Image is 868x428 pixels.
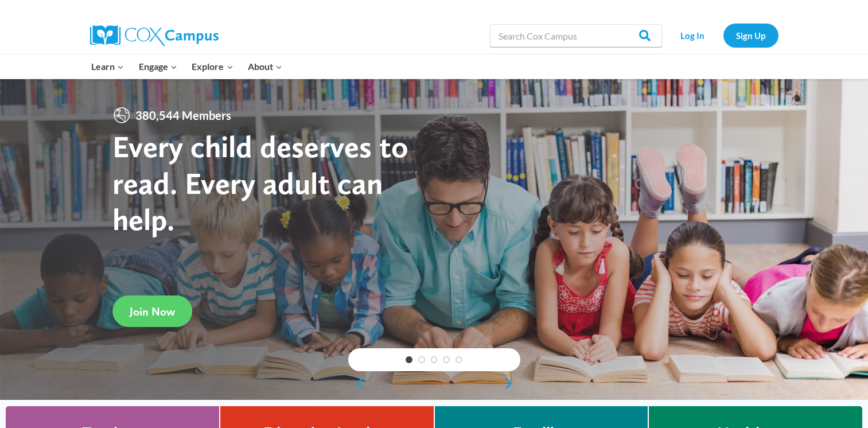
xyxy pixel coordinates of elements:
a: previous [348,376,365,390]
span: 380,544 Members [131,106,236,124]
a: 3 [431,356,438,363]
span: Explore [192,59,233,74]
strong: Every child deserves to read. Every adult can help. [112,128,408,238]
span: Join Now [130,305,175,318]
a: 1 [406,356,412,363]
img: Cox Campus [90,25,219,46]
span: Learn [91,59,124,74]
a: 5 [456,356,462,363]
nav: Secondary Navigation [668,24,779,47]
nav: Primary Navigation [84,55,290,79]
a: 4 [443,356,450,363]
a: Join Now [112,295,192,327]
a: Sign Up [723,24,779,47]
input: Search Cox Campus [490,24,662,47]
div: content slider buttons [348,372,520,395]
a: 2 [418,356,425,363]
a: next [503,376,520,390]
a: Log In [668,24,718,47]
span: Engage [139,59,177,74]
span: About [248,59,282,74]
